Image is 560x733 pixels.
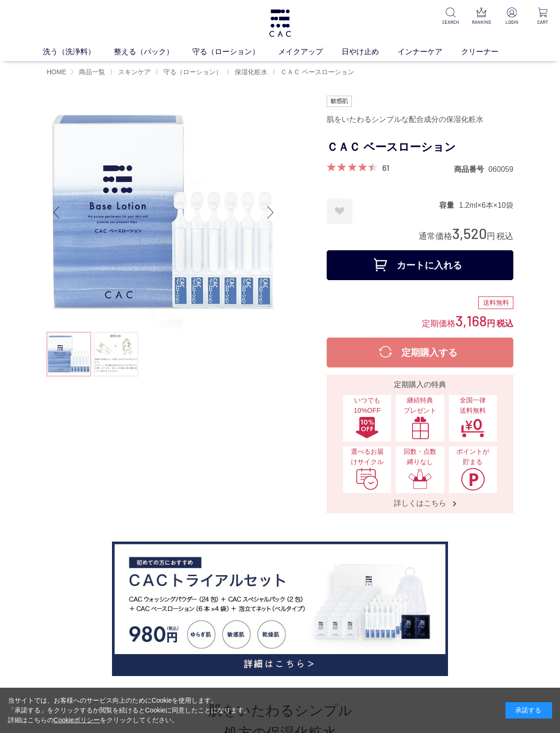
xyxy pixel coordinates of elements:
[471,19,491,26] p: RANKING
[114,46,192,57] a: 整える（パック）
[382,162,389,173] a: 61
[327,338,513,367] button: 定期購入する
[497,232,513,241] span: 税込
[79,68,105,76] span: 商品一覧
[487,319,495,328] span: 円
[452,225,487,242] span: 3,520
[419,232,452,241] span: 通常価格
[272,68,357,77] li: 〉
[161,68,222,76] a: 守る（ローション）
[278,46,342,57] a: メイクアップ
[118,68,151,76] span: スキンケア
[348,395,386,416] span: いつでも10%OFF
[327,96,352,107] img: 敏感肌
[502,19,522,26] p: LOGIN
[505,702,552,719] div: 承諾する
[330,379,510,390] div: 定期購入の特典
[461,467,485,491] img: ポイントが貯まる
[112,542,448,676] img: CACトライアルセット
[226,68,270,77] li: 〉
[355,467,379,491] img: 選べるお届けサイクル
[192,46,278,57] a: 守る（ローション）
[261,194,280,231] div: Next slide
[454,164,489,174] dt: 商品番号
[385,498,455,508] span: 詳しくはこちら
[459,200,513,210] dd: 1.2ml×6本×10袋
[327,374,513,514] a: 定期購入の特典 いつでも10%OFFいつでも10%OFF 継続特典プレゼント継続特典プレゼント 全国一律送料無料全国一律送料無料 選べるお届けサイクル選べるお届けサイクル 回数・点数縛りなし回数...
[408,416,432,439] img: 継続特典プレゼント
[327,250,513,280] button: カートに入れる
[487,232,495,241] span: 円
[348,447,386,467] span: 選べるお届けサイクル
[280,68,354,76] span: ＣＡＣ ベースローション
[235,68,267,76] span: 保湿化粧水
[502,7,522,26] a: LOGIN
[533,7,553,26] a: CART
[110,68,153,77] li: 〉
[439,200,459,210] dt: 容量
[342,46,398,57] a: 日やけ止め
[163,68,222,76] span: 守る（ローション）
[47,194,65,231] div: Previous slide
[43,46,114,57] a: 洗う（洗浄料）
[327,112,513,127] div: 肌をいたわるシンプルな配合成分の保湿化粧水
[77,68,105,76] a: 商品一覧
[47,68,66,76] a: HOME
[533,19,553,26] p: CART
[489,164,513,174] dd: 060059
[54,716,100,724] a: Cookieポリシー
[497,319,513,328] span: 税込
[279,68,354,76] a: ＣＡＣ ベースローション
[327,198,352,224] a: お気に入りに登録する
[408,467,432,491] img: 回数・点数縛りなし
[8,696,251,725] div: 当サイトでは、お客様へのサービス向上のためにCookieを使用します。 「承諾する」をクリックするか閲覧を続けるとCookieに同意したことになります。 詳細はこちらの をクリックしてください。
[47,96,280,329] img: ＣＡＣ ベースローション
[398,46,461,57] a: インナーケア
[355,416,379,439] img: いつでも10%OFF
[454,447,492,467] span: ポイントが貯まる
[327,137,513,158] h1: ＣＡＣ ベースローション
[478,296,513,310] div: 送料無料
[233,68,267,76] a: 保湿化粧水
[441,19,460,26] p: SEARCH
[461,416,485,439] img: 全国一律送料無料
[400,395,439,416] span: 継続特典 プレゼント
[400,447,439,467] span: 回数・点数縛りなし
[268,9,292,37] img: logo
[422,318,455,328] span: 定期価格
[471,7,491,26] a: RANKING
[70,68,107,77] li: 〉
[461,46,517,57] a: クリーナー
[455,312,487,329] span: 3,168
[441,7,460,26] a: SEARCH
[116,68,151,76] a: スキンケア
[155,68,224,77] li: 〉
[454,395,492,416] span: 全国一律 送料無料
